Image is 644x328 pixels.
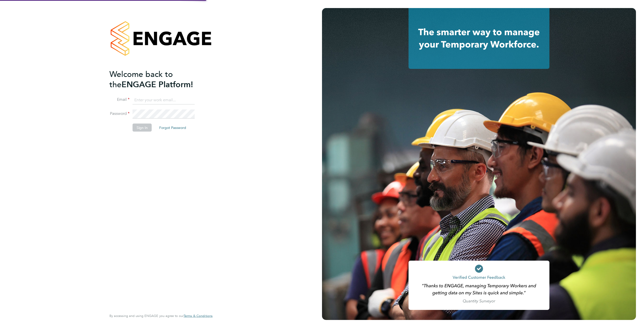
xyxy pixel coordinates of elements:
[109,69,173,89] span: Welcome back to the
[109,69,208,89] h2: ENGAGE Platform!
[109,97,130,102] label: Email
[109,314,213,318] span: By accessing and using ENGAGE you agree to our
[133,96,195,105] input: Enter your work email...
[184,314,213,318] a: Terms & Conditions
[133,124,152,132] button: Sign In
[109,111,130,116] label: Password
[155,124,190,132] button: Forgot Password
